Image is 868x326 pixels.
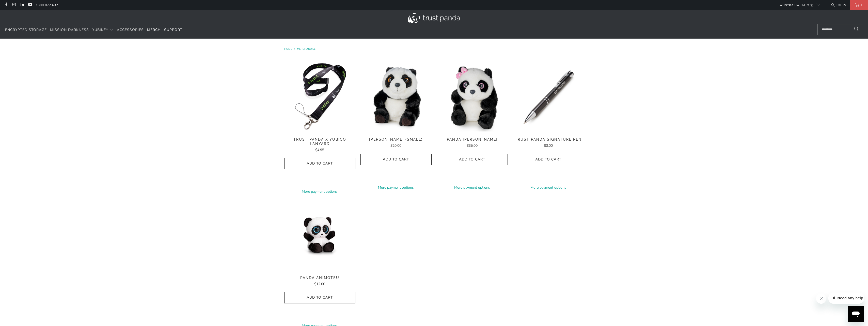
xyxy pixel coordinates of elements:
[290,161,350,166] span: Add to Cart
[92,24,114,36] summary: YubiKey
[147,24,161,36] a: Merch
[117,24,144,36] a: Accessories
[50,27,89,32] span: Mission Darkness
[50,24,89,36] a: Mission Darkness
[5,24,182,36] nav: Translation missing: en.navigation.header.main_nav
[147,27,161,32] span: Merch
[360,137,432,142] span: [PERSON_NAME] (Small)
[20,3,24,7] a: Trust Panda Australia on LinkedIn
[518,157,579,162] span: Add to Cart
[513,137,584,149] a: Trust Panda Signature Pen $3.00
[36,2,58,8] a: 1300 072 632
[28,3,32,7] a: Trust Panda Australia on YouTube
[284,47,293,51] a: Home
[816,294,826,304] iframe: Close message
[284,189,355,194] a: More payment options
[360,61,432,132] a: Panda Lin Lin (Small) - Trust Panda Panda Lin Lin (Small) - Trust Panda
[294,47,295,51] span: /
[284,276,355,287] a: Panda Animotsu $12.00
[284,292,355,303] button: Add to Cart
[817,24,863,35] input: Search...
[164,27,182,32] span: Support
[315,148,324,152] span: $4.95
[284,137,355,146] span: Trust Panda x Yubico Lanyard
[544,143,553,148] span: $3.00
[442,157,502,162] span: Add to Cart
[437,61,508,132] img: Panda Lin Lin Sparkle - Trust Panda
[290,296,350,300] span: Add to Cart
[408,13,460,23] img: Trust Panda Australia
[437,137,508,149] a: Panda [PERSON_NAME] $35.00
[164,24,182,36] a: Support
[284,137,355,153] a: Trust Panda x Yubico Lanyard $4.95
[848,306,864,322] iframe: Button to launch messaging window
[92,27,108,32] span: YubiKey
[513,185,584,190] a: More payment options
[5,27,47,32] span: Encrypted Storage
[467,143,478,148] span: $35.00
[437,137,508,142] span: Panda [PERSON_NAME]
[513,61,584,132] img: Trust Panda Signature Pen - Trust Panda
[360,154,432,165] button: Add to Cart
[437,185,508,190] a: More payment options
[284,61,355,132] img: Trust Panda Yubico Lanyard - Trust Panda
[284,200,355,271] img: Panda Animotsu - Trust Panda
[828,292,864,304] iframe: Message from company
[390,143,401,148] span: $20.00
[830,2,846,8] a: Login
[4,3,8,7] a: Trust Panda Australia on Facebook
[3,4,37,8] span: Hi. Need any help?
[314,282,325,286] span: $12.00
[284,158,355,169] button: Add to Cart
[366,157,426,162] span: Add to Cart
[437,154,508,165] button: Add to Cart
[513,154,584,165] button: Add to Cart
[360,137,432,149] a: [PERSON_NAME] (Small) $20.00
[284,47,292,51] span: Home
[284,200,355,271] a: Panda Animotsu - Trust Panda Panda Animotsu - Trust Panda
[297,47,315,51] a: Merchandise
[850,24,863,35] button: Search
[513,137,584,142] span: Trust Panda Signature Pen
[12,3,16,7] a: Trust Panda Australia on Instagram
[117,27,144,32] span: Accessories
[284,276,355,280] span: Panda Animotsu
[360,185,432,190] a: More payment options
[5,24,47,36] a: Encrypted Storage
[360,61,432,132] img: Panda Lin Lin (Small) - Trust Panda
